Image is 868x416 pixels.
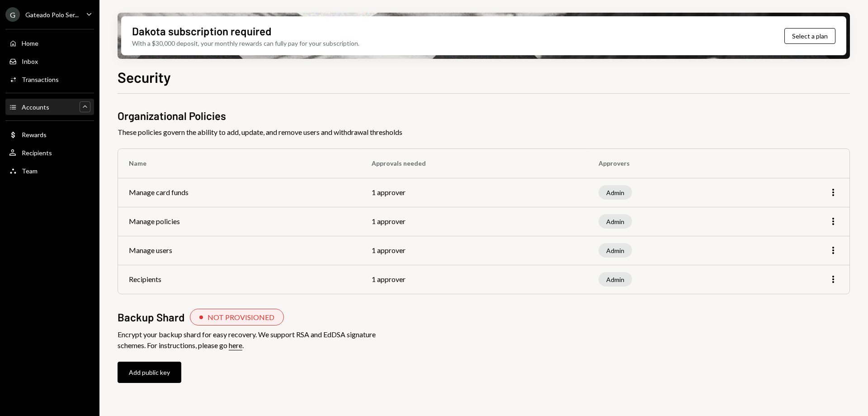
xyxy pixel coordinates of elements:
h2: Backup Shard [118,310,184,325]
div: Rewards [22,131,47,139]
a: Transactions [5,71,94,87]
a: Rewards [5,126,94,143]
div: Gateado Polo Ser... [25,11,79,19]
td: Manage users [118,236,361,265]
td: 1 approver [361,236,588,265]
div: Dakota subscription required [132,24,271,38]
a: here [229,341,242,350]
th: Approvers [588,149,752,178]
div: Recipients [22,149,52,157]
td: 1 approver [361,207,588,236]
a: Recipients [5,144,94,161]
h1: Security [118,68,171,86]
th: Approvals needed [361,149,588,178]
div: Team [22,167,38,175]
td: Manage card funds [118,178,361,207]
div: Admin [599,214,632,229]
div: Admin [599,185,632,200]
td: Recipients [118,265,361,294]
div: G [5,7,20,22]
td: 1 approver [361,265,588,294]
a: Home [5,35,94,51]
a: Accounts [5,99,94,115]
div: Home [22,39,38,47]
h2: Organizational Policies [118,108,226,123]
a: Inbox [5,53,94,69]
th: Name [118,149,361,178]
span: These policies govern the ability to add, update, and remove users and withdrawal thresholds [118,127,850,138]
button: Select a plan [784,28,835,44]
div: Accounts [22,103,49,111]
td: Manage policies [118,207,361,236]
div: Admin [599,272,632,287]
div: Transactions [22,76,59,83]
div: Inbox [22,57,38,65]
div: With a $30,000 deposit, your monthly rewards can fully pay for your subscription. [132,38,359,48]
td: 1 approver [361,178,588,207]
div: Admin [599,243,632,258]
a: Team [5,163,94,179]
button: Add public key [118,362,181,383]
div: Encrypt your backup shard for easy recovery. We support RSA and EdDSA signature schemes. For inst... [118,329,376,351]
div: NOT PROVISIONED [208,313,274,321]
